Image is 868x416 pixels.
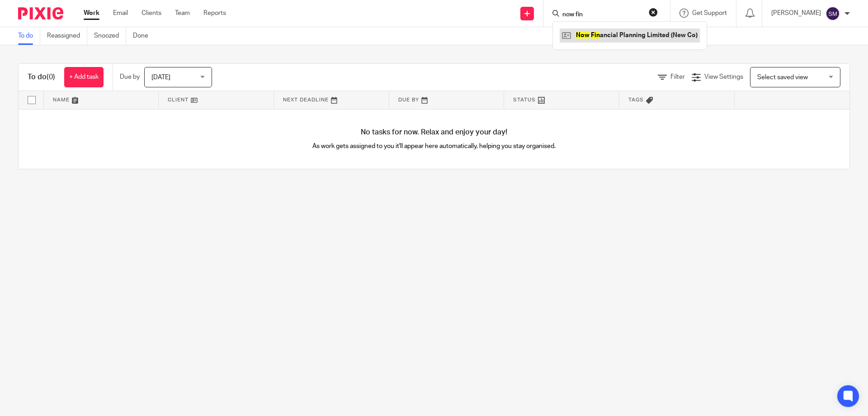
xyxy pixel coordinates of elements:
a: Email [113,9,128,18]
span: Tags [628,97,644,102]
a: Clients [142,9,161,18]
input: Search [561,11,643,19]
a: + Add task [64,67,104,87]
p: Due by [120,72,140,81]
h1: To do [28,72,55,82]
span: (0) [47,73,55,81]
a: To do [18,27,40,45]
button: Clear [649,8,658,17]
a: Work [84,9,99,18]
span: View Settings [704,74,743,80]
a: Reassigned [47,27,87,45]
img: svg%3E [826,6,840,21]
a: Team [175,9,190,18]
span: [DATE] [151,74,170,81]
p: As work gets assigned to you it'll appear here automatically, helping you stay organised. [226,142,642,151]
span: Select saved view [757,74,808,81]
span: Filter [670,74,685,80]
h4: No tasks for now. Relax and enjoy your day! [19,128,849,137]
a: Done [133,27,155,45]
img: Pixie [18,7,63,19]
a: Snoozed [94,27,126,45]
a: Reports [203,9,226,18]
span: Get Support [692,10,727,16]
p: [PERSON_NAME] [771,9,821,18]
